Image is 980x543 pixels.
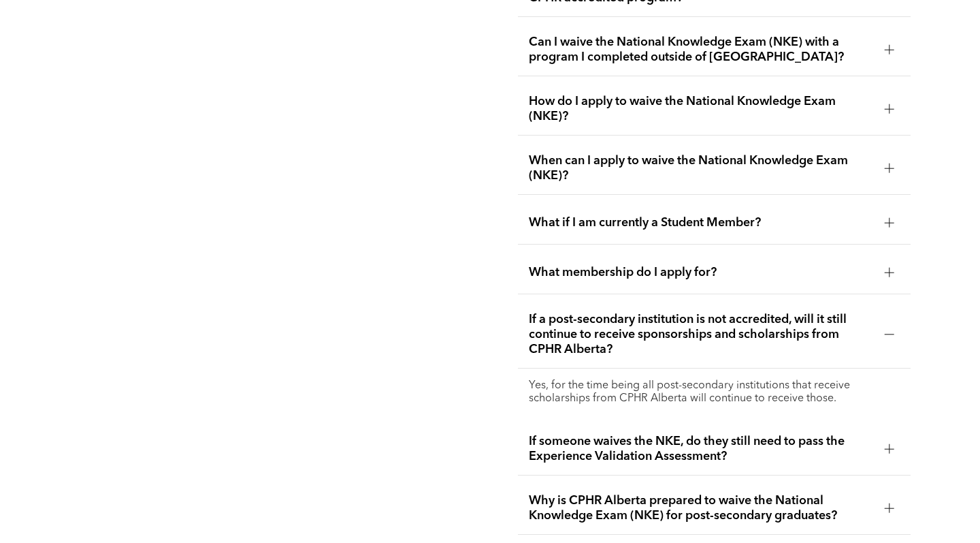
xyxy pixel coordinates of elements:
span: If a post-secondary institution is not accredited, will it still continue to receive sponsorships... [529,312,873,357]
span: Can I waive the National Knowledge Exam (NKE) with a program I completed outside of [GEOGRAPHIC_D... [529,35,873,65]
span: If someone waives the NKE, do they still need to pass the Experience Validation Assessment? [529,434,873,464]
span: How do I apply to waive the National Knowledge Exam (NKE)? [529,94,873,124]
span: When can I apply to waive the National Knowledge Exam (NKE)? [529,153,873,183]
span: Why is CPHR Alberta prepared to waive the National Knowledge Exam (NKE) for post-secondary gradua... [529,493,873,523]
span: What membership do I apply for? [529,265,873,280]
p: Yes, for the time being all post-secondary institutions that receive scholarships from CPHR Alber... [529,379,899,405]
span: What if I am currently a Student Member? [529,215,873,230]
